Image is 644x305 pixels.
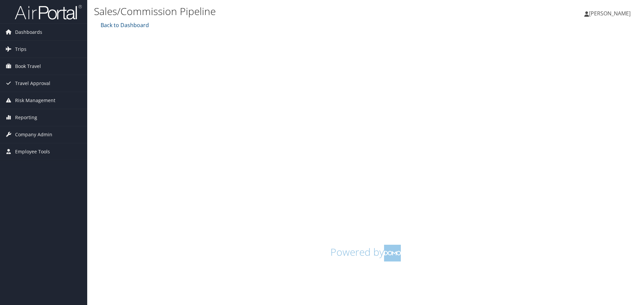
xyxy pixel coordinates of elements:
span: Reporting [15,109,37,126]
span: Risk Management [15,92,55,109]
span: Company Admin [15,126,52,143]
span: Book Travel [15,58,41,75]
h1: Sales/Commission Pipeline [94,4,456,18]
a: [PERSON_NAME] [584,3,637,23]
span: Travel Approval [15,75,50,92]
span: Trips [15,41,26,58]
span: [PERSON_NAME] [589,10,631,17]
a: Back to Dashboard [99,21,149,29]
h1: Powered by [99,245,632,261]
span: Dashboards [15,24,42,41]
img: domo-logo.png [384,245,401,261]
span: Employee Tools [15,143,50,160]
img: airportal-logo.png [15,4,82,20]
